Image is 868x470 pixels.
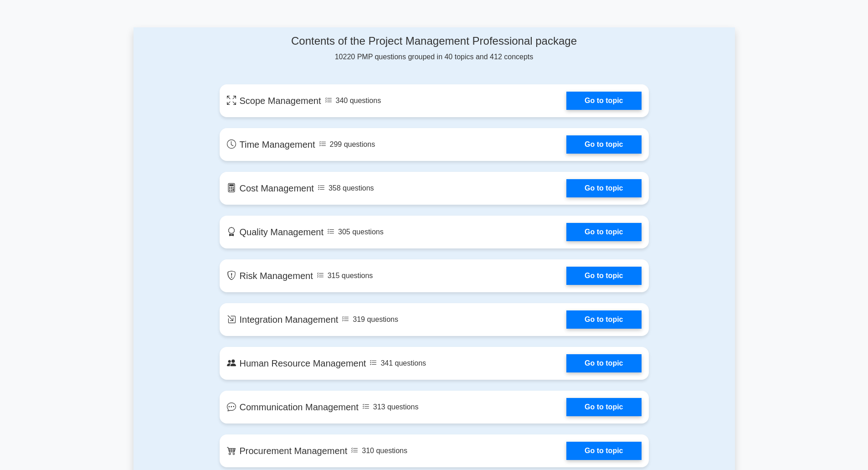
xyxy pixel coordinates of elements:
a: Go to topic [566,135,641,154]
a: Go to topic [566,223,641,241]
a: Go to topic [566,354,641,372]
a: Go to topic [566,398,641,416]
a: Go to topic [566,310,641,329]
div: 10220 PMP questions grouped in 40 topics and 412 concepts [220,35,649,62]
h4: Contents of the Project Management Professional package [220,35,649,48]
a: Go to topic [566,92,641,110]
a: Go to topic [566,179,641,197]
a: Go to topic [566,267,641,285]
a: Go to topic [566,442,641,460]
